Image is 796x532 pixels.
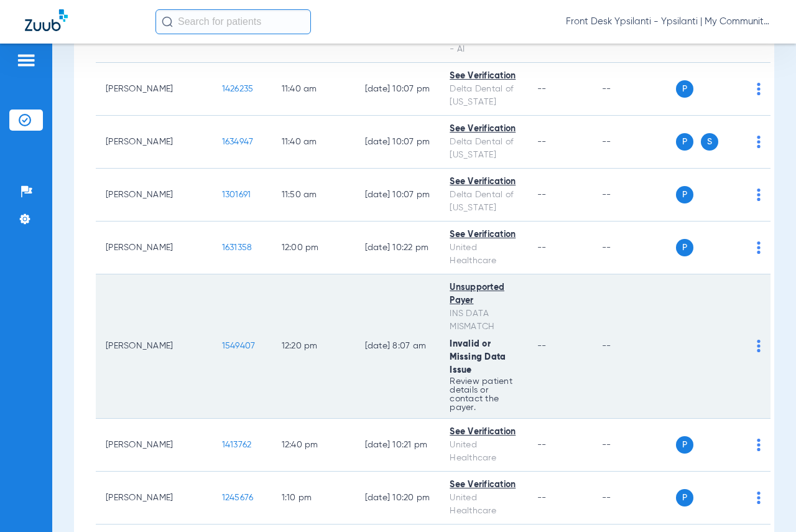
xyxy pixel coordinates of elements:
span: 1549407 [222,342,256,350]
img: Zuub Logo [25,9,68,31]
div: See Verification [450,123,517,136]
span: -- [537,493,547,502]
td: -- [592,116,676,169]
img: x.svg [729,241,741,254]
span: P [676,80,693,98]
td: [PERSON_NAME] [96,116,212,169]
div: See Verification [450,70,517,83]
td: 12:20 PM [272,274,355,419]
span: 1426235 [222,85,254,93]
span: 1301691 [222,190,251,199]
img: group-dot-blue.svg [757,241,761,254]
td: [DATE] 10:07 PM [355,63,440,116]
div: Delta Dental of [US_STATE] [450,136,517,162]
div: United Healthcare [450,439,517,465]
span: S [701,133,718,151]
span: 1634947 [222,138,254,146]
div: See Verification [450,175,517,189]
td: 12:00 PM [272,222,355,274]
span: P [676,133,693,151]
td: 11:40 AM [272,116,355,169]
img: x.svg [729,492,741,504]
img: x.svg [729,83,741,95]
p: Review patient details or contact the payer. [450,377,517,412]
div: See Verification [450,426,517,439]
img: Search Icon [162,16,173,27]
td: 12:40 PM [272,419,355,472]
span: 1245676 [222,493,254,502]
span: P [676,186,693,203]
td: [PERSON_NAME] [96,274,212,419]
td: -- [592,274,676,419]
span: -- [537,190,547,199]
td: 1:10 PM [272,472,355,525]
img: group-dot-blue.svg [757,83,761,95]
img: x.svg [729,439,741,451]
div: Unsupported Payer [450,281,517,307]
div: INS DATA MISMATCH [450,307,517,334]
iframe: Chat Widget [734,472,796,532]
span: P [676,239,693,256]
td: [PERSON_NAME] [96,63,212,116]
img: x.svg [729,340,741,352]
span: 1413762 [222,441,252,449]
span: P [676,436,693,454]
span: Invalid or Missing Data Issue [450,340,506,375]
span: -- [537,342,547,350]
td: [DATE] 10:20 PM [355,472,440,525]
div: See Verification [450,228,517,241]
span: -- [537,243,547,252]
div: Delta Dental of [US_STATE] [450,189,517,215]
td: -- [592,222,676,274]
img: group-dot-blue.svg [757,189,761,201]
input: Search for patients [155,9,311,34]
span: -- [537,85,547,93]
span: Front Desk Ypsilanti - Ypsilanti | My Community Dental Centers [566,16,771,28]
span: P [676,489,693,506]
td: -- [592,169,676,222]
img: group-dot-blue.svg [757,439,761,451]
span: -- [537,138,547,146]
td: 11:50 AM [272,169,355,222]
td: [DATE] 10:07 PM [355,116,440,169]
td: -- [592,419,676,472]
td: [PERSON_NAME] [96,419,212,472]
td: [PERSON_NAME] [96,472,212,525]
td: [DATE] 8:07 AM [355,274,440,419]
div: United Healthcare [450,492,517,518]
td: -- [592,472,676,525]
img: group-dot-blue.svg [757,340,761,352]
div: Delta Dental of [US_STATE] [450,83,517,109]
td: [DATE] 10:21 PM [355,419,440,472]
td: -- [592,63,676,116]
img: group-dot-blue.svg [757,136,761,148]
img: hamburger-icon [16,53,36,68]
img: x.svg [729,189,741,201]
img: x.svg [729,136,741,148]
td: 11:40 AM [272,63,355,116]
div: United Healthcare [450,241,517,268]
span: 1631358 [222,243,252,252]
span: -- [537,441,547,449]
td: [PERSON_NAME] [96,222,212,274]
div: See Verification [450,478,517,492]
td: [DATE] 10:22 PM [355,222,440,274]
td: [DATE] 10:07 PM [355,169,440,222]
td: [PERSON_NAME] [96,169,212,222]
